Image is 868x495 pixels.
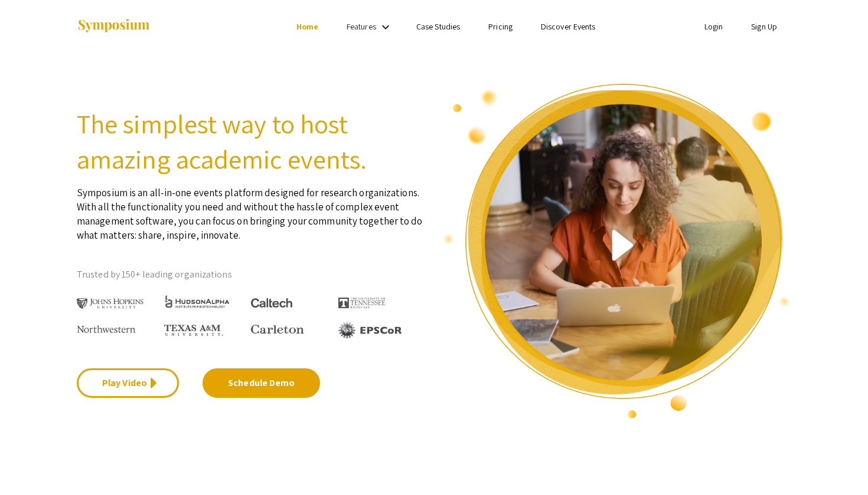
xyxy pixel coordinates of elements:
img: Caltech [251,298,292,308]
img: HudsonAlpha [164,295,231,308]
a: Case Studies [416,21,460,32]
a: Home [296,21,318,32]
img: EPSCOR [338,322,403,339]
img: Johns Hopkins University [77,298,143,309]
img: Carleton [251,325,304,334]
h2: The simplest way to host amazing academic events. [77,106,425,177]
img: Texas A&M University [164,325,223,336]
a: Schedule Demo [203,368,320,398]
a: Discover Events [541,21,596,32]
a: Play Video [77,368,179,398]
img: The University of Tennessee [338,298,386,308]
p: Trusted by 150+ leading organizations [77,266,425,283]
a: Sign Up [751,21,777,32]
img: Northwestern [77,325,136,332]
img: video overview of Symposium [443,82,791,420]
img: Symposium by ForagerOne [77,18,151,34]
a: Login [704,21,723,32]
a: Pricing [488,21,513,32]
p: Symposium is an all-in-one events platform designed for research organizations. With all the func... [77,177,425,242]
a: Features [347,21,376,32]
mat-icon: Expand Features list [378,20,393,34]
